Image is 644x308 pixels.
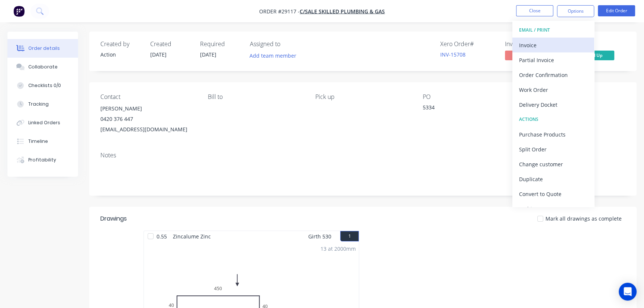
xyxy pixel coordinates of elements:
[100,214,127,223] div: Drawings
[422,103,515,114] div: 5334
[340,231,359,241] button: 1
[7,113,78,132] button: Linked Orders
[28,82,61,89] div: Checklists 0/0
[308,231,331,242] span: Girth 530
[519,174,587,185] div: Duplicate
[28,119,60,126] div: Linked Orders
[519,55,587,65] div: Partial Invoice
[170,231,214,242] span: Zincalume Zinc
[100,103,196,135] div: [PERSON_NAME]0420 376 447[EMAIL_ADDRESS][DOMAIN_NAME]
[519,159,587,170] div: Change customer
[7,132,78,151] button: Timeline
[519,144,587,155] div: Split Order
[208,93,303,100] div: Bill to
[321,245,356,253] div: 13 at 2000mm
[200,51,216,58] span: [DATE]
[505,41,561,48] div: Invoiced
[7,39,78,58] button: Order details
[519,99,587,110] div: Delivery Docket
[7,95,78,113] button: Tracking
[100,152,625,159] div: Notes
[13,6,25,17] img: Factory
[100,51,141,58] div: Action
[519,115,587,124] div: ACTIONS
[250,51,300,61] button: Add team member
[519,189,587,199] div: Convert to Quote
[440,41,496,48] div: Xero Order #
[100,124,196,135] div: [EMAIL_ADDRESS][DOMAIN_NAME]
[519,70,587,80] div: Order Confirmation
[28,101,49,108] div: Tracking
[246,51,300,61] button: Add team member
[7,58,78,76] button: Collaborate
[150,41,191,48] div: Created
[422,93,518,100] div: PO
[545,215,622,222] span: Mark all drawings as complete
[100,103,196,114] div: [PERSON_NAME]
[519,84,587,95] div: Work Order
[28,138,48,145] div: Timeline
[150,51,167,58] span: [DATE]
[250,41,324,48] div: Assigned to
[519,129,587,140] div: Purchase Products
[505,51,550,60] span: No
[259,8,300,15] span: Order #29117 -
[619,283,637,301] div: Open Intercom Messenger
[7,76,78,95] button: Checklists 0/0
[598,5,635,16] button: Edit Order
[200,41,241,48] div: Required
[154,231,170,242] span: 0.55
[440,51,466,58] a: INV-15708
[315,93,411,100] div: Pick up
[570,41,625,48] div: Status
[28,157,56,163] div: Profitability
[557,5,594,17] button: Options
[519,25,587,35] div: EMAIL / PRINT
[519,203,587,214] div: Archive
[28,45,60,52] div: Order details
[516,5,553,16] button: Close
[300,8,385,15] a: C/Sale Skilled Plumbing & Gas
[519,40,587,51] div: Invoice
[100,114,196,124] div: 0420 376 447
[7,151,78,169] button: Profitability
[100,93,196,100] div: Contact
[28,64,58,70] div: Collaborate
[100,41,141,48] div: Created by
